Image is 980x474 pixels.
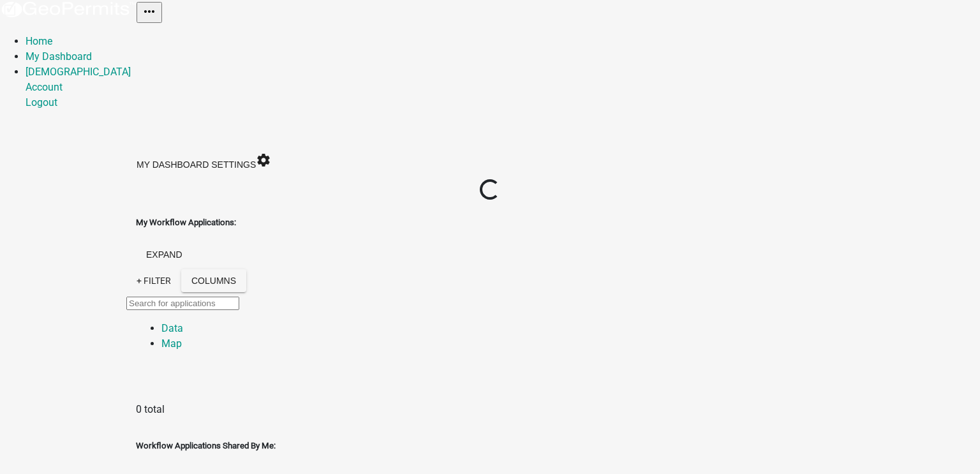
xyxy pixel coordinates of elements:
[26,80,980,110] div: [DEMOGRAPHIC_DATA]
[161,337,182,350] a: Map
[26,35,52,47] a: Home
[142,4,157,19] i: more_horiz
[161,322,183,334] a: Data
[26,66,131,78] a: [DEMOGRAPHIC_DATA]
[126,297,239,310] input: Search for applications
[136,440,844,452] h5: Workflow Applications Shared By Me:
[136,216,844,229] h5: My Workflow Applications:
[137,159,256,170] span: My Dashboard Settings
[181,269,246,292] button: Columns
[137,2,162,23] button: Toggle navigation
[126,269,181,292] a: + Filter
[26,50,92,63] a: My Dashboard
[136,402,844,417] div: 0 total
[136,269,844,426] div: expand
[256,152,271,168] i: settings
[26,96,57,108] a: Logout
[26,81,63,93] a: Account
[136,243,193,266] button: expand
[126,147,281,176] button: My Dashboard Settingssettings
